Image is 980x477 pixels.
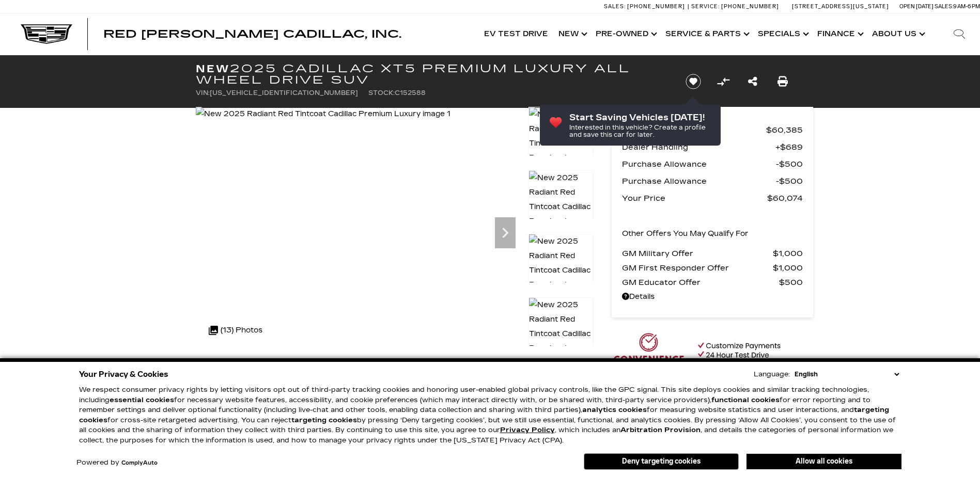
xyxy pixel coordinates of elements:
div: (13) Photos [204,318,268,343]
strong: targeting cookies [291,416,357,424]
span: $500 [776,174,803,188]
button: Deny targeting cookies [584,453,739,470]
span: VIN: [196,89,210,97]
span: [PHONE_NUMBER] [721,3,779,10]
select: Language Select [792,369,901,379]
span: GM Educator Offer [622,275,779,290]
a: Details [622,290,803,304]
a: Share this New 2025 Cadillac XT5 Premium Luxury All Wheel Drive SUV [748,74,757,89]
h1: 2025 Cadillac XT5 Premium Luxury All Wheel Drive SUV [196,63,668,86]
span: Dealer Handling [622,140,775,154]
a: Sales: [PHONE_NUMBER] [604,4,688,9]
a: New [553,13,590,55]
a: About Us [867,13,928,55]
strong: essential cookies [110,396,174,404]
a: Service & Parts [660,13,753,55]
div: Language: [754,371,790,378]
a: Your Price $60,074 [622,191,803,205]
strong: analytics cookies [582,406,647,414]
span: Sales: [604,3,626,10]
button: Save vehicle [682,73,705,90]
img: New 2025 Radiant Red Tintcoat Cadillac Premium Luxury image 1 [196,107,450,121]
img: New 2025 Radiant Red Tintcoat Cadillac Premium Luxury image 2 [528,170,594,244]
button: Allow all cookies [746,454,901,469]
span: $1,000 [773,246,803,261]
strong: targeting cookies [79,406,889,424]
p: We respect consumer privacy rights by letting visitors opt out of third-party tracking cookies an... [79,385,901,446]
a: Purchase Allowance $500 [622,157,803,171]
img: New 2025 Radiant Red Tintcoat Cadillac Premium Luxury image 4 [528,297,594,371]
a: ComplyAuto [121,460,158,466]
a: Pre-Owned [590,13,660,55]
span: Sales: [935,3,953,10]
a: GM First Responder Offer $1,000 [622,261,803,275]
img: Cadillac Dark Logo with Cadillac White Text [21,24,72,44]
img: New 2025 Radiant Red Tintcoat Cadillac Premium Luxury image 1 [528,107,594,180]
span: C152588 [395,89,426,97]
span: Service: [691,3,720,10]
span: $60,074 [767,191,803,205]
a: GM Military Offer $1,000 [622,246,803,261]
a: Print this New 2025 Cadillac XT5 Premium Luxury All Wheel Drive SUV [777,74,788,89]
span: Purchase Allowance [622,174,776,188]
a: Specials [753,13,812,55]
a: [STREET_ADDRESS][US_STATE] [792,3,889,10]
img: New 2025 Radiant Red Tintcoat Cadillac Premium Luxury image 3 [528,234,594,307]
span: GM Military Offer [622,246,773,261]
span: Stock: [368,89,395,97]
span: Your Price [622,191,767,205]
span: 9 AM-6 PM [953,3,980,10]
span: Red [PERSON_NAME] Cadillac, Inc. [103,28,401,40]
button: Compare vehicle [715,74,731,89]
strong: New [196,62,230,75]
span: Purchase Allowance [622,157,776,171]
a: Purchase Allowance $500 [622,174,803,188]
a: MSRP $60,385 [622,123,803,137]
strong: Arbitration Provision [620,426,701,434]
span: [US_VEHICLE_IDENTIFICATION_NUMBER] [210,89,358,97]
a: Finance [812,13,867,55]
div: Powered by [76,459,158,466]
span: $689 [775,140,803,154]
strong: functional cookies [711,396,780,404]
a: Dealer Handling $689 [622,140,803,154]
a: GM Educator Offer $500 [622,275,803,290]
a: EV Test Drive [479,13,553,55]
span: $60,385 [766,123,803,137]
span: GM First Responder Offer [622,261,773,275]
p: Other Offers You May Qualify For [622,227,749,241]
span: [PHONE_NUMBER] [627,3,685,10]
a: Service: [PHONE_NUMBER] [688,4,782,9]
span: MSRP [622,123,766,137]
span: $500 [779,275,803,290]
span: $500 [776,157,803,171]
span: Open [DATE] [899,3,934,10]
a: Red [PERSON_NAME] Cadillac, Inc. [103,29,401,39]
a: Privacy Policy [500,426,555,434]
span: Your Privacy & Cookies [79,367,168,381]
div: Next [495,217,516,248]
span: $1,000 [773,261,803,275]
